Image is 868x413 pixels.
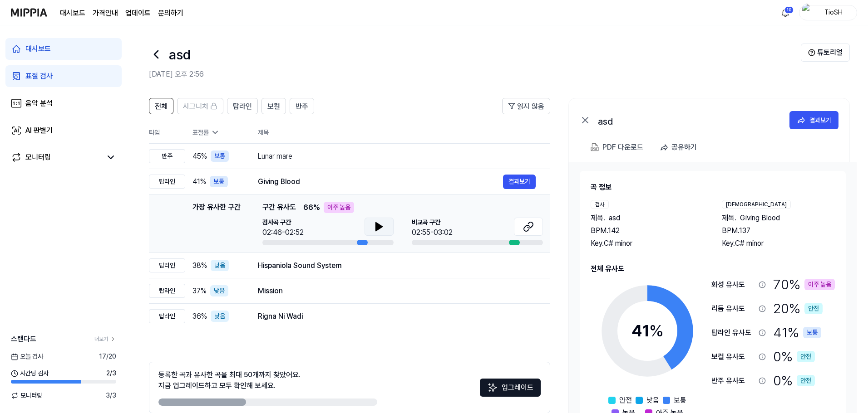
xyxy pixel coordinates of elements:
button: 결과보기 [503,175,536,189]
div: 아주 높음 [324,202,354,213]
button: 읽지 않음 [502,98,550,114]
button: 전체 [149,98,173,114]
h2: 곡 정보 [591,182,835,193]
h2: [DATE] 오후 2:56 [149,69,801,80]
div: 표절률 [192,128,243,137]
div: 41 % [773,322,821,343]
span: 17 / 20 [99,352,116,361]
div: 보통 [211,151,229,162]
span: 37 % [192,286,207,296]
div: 대시보드 [25,44,51,54]
div: 02:46-02:52 [262,227,304,238]
div: Hispaniola Sound System [258,260,536,271]
h2: 전체 유사도 [591,263,835,274]
div: 탑라인 [149,309,185,323]
th: 제목 [258,121,550,143]
button: 시그니처 [177,98,223,114]
span: 모니터링 [11,391,42,400]
div: 화성 유사도 [711,279,755,290]
img: PDF Download [591,143,599,151]
div: 보통 [803,327,821,338]
div: 표절 검사 [25,71,53,82]
span: 2 / 3 [106,369,116,378]
a: 모니터링 [11,152,102,163]
span: 시그니처 [183,101,208,112]
div: 20 % [773,298,823,319]
a: 대시보드 [5,38,122,60]
span: 66 % [303,202,320,213]
button: 보컬 [261,98,286,114]
div: Mission [258,286,536,296]
span: 읽지 않음 [517,101,544,112]
a: 대시보드 [60,8,85,19]
div: 음악 분석 [25,98,53,109]
div: 보컬 유사도 [711,351,755,362]
div: Lunar mare [258,151,536,162]
div: Key. C# minor [591,238,704,249]
button: 탑라인 [227,98,258,114]
div: Rigna Ni Wadi [258,311,536,322]
button: 가격안내 [93,8,118,19]
div: Key. C# minor [722,238,835,249]
span: 41 % [192,176,206,187]
button: 공유하기 [656,138,704,156]
div: 낮음 [210,285,228,296]
span: asd [609,213,620,224]
div: BPM. 142 [591,225,704,236]
img: 알림 [780,7,791,18]
a: 음악 분석 [5,92,122,114]
img: profile [802,4,813,22]
span: 반주 [296,101,308,112]
div: 0 % [773,370,815,391]
span: 오늘 검사 [11,352,43,361]
div: Giving Blood [258,176,503,187]
a: 업데이트 [125,8,151,19]
div: BPM. 137 [722,225,835,236]
div: 낮음 [211,260,229,271]
img: Help [808,49,815,56]
button: 알림10 [778,5,793,20]
a: 문의하기 [158,8,183,19]
div: 안전 [804,303,823,314]
span: 탑라인 [233,101,252,112]
div: 안전 [797,375,815,386]
span: 비교곡 구간 [412,218,453,227]
span: 36 % [192,311,207,322]
div: 탑라인 [149,284,185,298]
div: 0 % [773,346,815,367]
span: 보통 [674,395,686,406]
div: 아주 높음 [804,279,835,290]
button: 반주 [290,98,314,114]
span: 구간 유사도 [262,202,296,213]
div: 02:55-03:02 [412,227,453,238]
th: 타입 [149,121,185,144]
a: AI 판별기 [5,120,122,141]
div: 낮음 [211,311,229,322]
div: 검사 [591,200,609,209]
div: TioSH [816,7,851,17]
button: 튜토리얼 [801,44,850,62]
h1: asd [169,44,191,65]
div: 리듬 유사도 [711,303,755,314]
a: Sparkles업그레이드 [480,386,541,395]
img: Sparkles [487,382,498,393]
span: 스탠다드 [11,334,36,345]
span: 38 % [192,260,207,271]
span: Giving Blood [740,213,780,224]
div: 41 [631,319,664,343]
div: 모니터링 [25,152,51,163]
div: 안전 [797,351,815,362]
div: 탑라인 [149,258,185,272]
div: 70 % [773,274,835,295]
a: 더보기 [94,335,116,343]
div: 반주 [149,149,185,163]
span: % [649,321,664,340]
span: 제목 . [722,213,736,224]
span: 낮음 [646,395,659,406]
div: asd [598,115,779,126]
button: 업그레이드 [480,379,541,397]
span: 검사곡 구간 [262,218,304,227]
span: 보컬 [267,101,280,112]
button: 결과보기 [789,111,838,129]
